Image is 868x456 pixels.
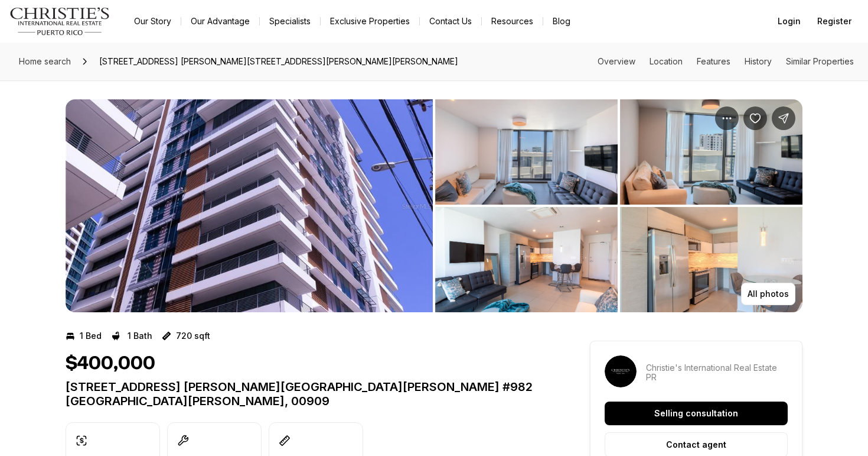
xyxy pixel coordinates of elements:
[181,13,259,30] a: Our Advantage
[772,106,795,130] button: Share Property: 1511 AVE. PONCE DE LEON #982
[543,13,580,30] a: Blog
[743,106,767,130] button: Save Property: 1511 AVE. PONCE DE LEON #982
[598,56,635,66] a: Skip to: Overview
[125,13,181,30] a: Our Story
[650,56,683,66] a: Skip to: Location
[786,56,854,66] a: Skip to: Similar Properties
[620,99,802,205] button: View image gallery
[128,331,152,341] p: 1 Bath
[66,99,433,312] button: View image gallery
[80,331,102,341] p: 1 Bed
[66,99,802,312] div: Listing Photos
[66,352,155,375] h1: $400,000
[817,17,851,26] span: Register
[66,99,433,312] li: 1 of 4
[176,331,210,341] p: 720 sqft
[435,99,802,312] li: 2 of 4
[9,7,110,35] img: logo
[482,13,543,30] a: Resources
[778,17,801,26] span: Login
[598,57,854,66] nav: Page section menu
[666,440,726,449] p: Contact agent
[14,52,76,71] a: Home search
[646,363,788,382] p: Christie's International Real Estate PR
[748,289,789,299] p: All photos
[19,56,71,66] span: Home search
[66,380,547,408] p: [STREET_ADDRESS] [PERSON_NAME][GEOGRAPHIC_DATA][PERSON_NAME] #982 [GEOGRAPHIC_DATA][PERSON_NAME],...
[420,13,481,30] button: Contact Us
[435,207,618,312] button: View image gallery
[94,52,463,71] span: [STREET_ADDRESS] [PERSON_NAME][STREET_ADDRESS][PERSON_NAME][PERSON_NAME]
[605,402,788,425] button: Selling consultation
[620,207,802,312] button: View image gallery
[260,13,320,30] a: Specialists
[715,106,739,130] button: Property options
[321,13,419,30] a: Exclusive Properties
[697,56,730,66] a: Skip to: Features
[741,283,795,305] button: All photos
[654,409,738,418] p: Selling consultation
[771,9,808,33] button: Login
[810,9,859,33] button: Register
[435,99,618,205] button: View image gallery
[745,56,772,66] a: Skip to: History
